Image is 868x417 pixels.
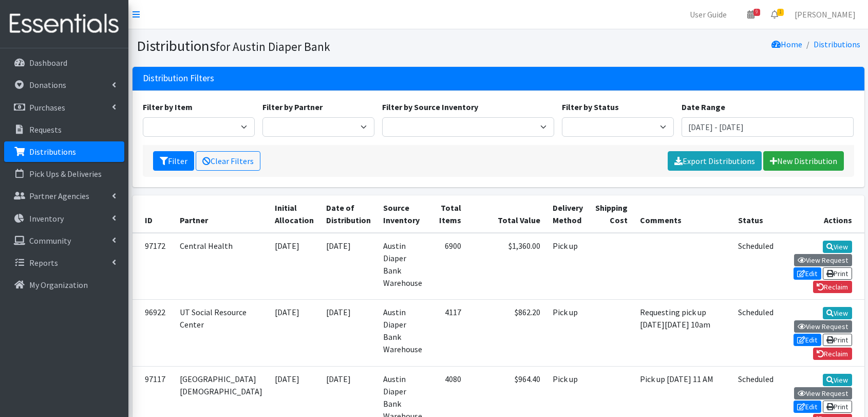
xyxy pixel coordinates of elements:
td: [DATE] [269,233,320,300]
p: Partner Agencies [29,191,89,201]
img: HumanEssentials [4,7,124,41]
th: Comments [634,195,732,233]
p: Donations [29,80,66,90]
a: Home [771,39,802,49]
a: New Distribution [763,151,844,171]
a: View Request [794,320,852,333]
th: Partner [174,195,269,233]
td: 96922 [133,300,174,366]
th: Source Inventory [377,195,428,233]
p: Distributions [29,147,76,157]
th: Date of Distribution [320,195,377,233]
th: Initial Allocation [269,195,320,233]
a: Print [823,334,852,346]
input: January 1, 2011 - December 31, 2011 [682,117,854,137]
td: UT Social Resource Center [174,300,269,366]
p: My Organization [29,280,88,290]
td: [DATE] [320,300,377,366]
th: Actions [780,195,864,233]
a: Community [4,230,124,251]
a: Export Distributions [668,151,762,171]
td: $862.20 [467,300,546,366]
a: Donations [4,75,124,95]
small: for Austin Diaper Bank [216,39,330,54]
p: Pick Ups & Deliveries [29,169,102,179]
td: 6900 [428,233,467,300]
td: Requesting pick up [DATE][DATE] 10am [634,300,732,366]
th: Delivery Method [546,195,589,233]
a: Dashboard [4,52,124,73]
p: Dashboard [29,58,67,68]
td: Scheduled [732,300,780,366]
a: Reclaim [813,281,852,293]
td: Austin Diaper Bank Warehouse [377,300,428,366]
td: 97172 [133,233,174,300]
a: 1 [763,4,786,25]
a: User Guide [682,4,735,25]
td: Central Health [174,233,269,300]
a: View Request [794,254,852,266]
td: 4117 [428,300,467,366]
a: Purchases [4,97,124,118]
span: 9 [753,9,760,16]
td: Pick up [546,300,589,366]
a: Print [823,401,852,413]
label: Filter by Item [143,101,193,113]
a: Edit [794,401,821,413]
p: Inventory [29,213,64,224]
td: Scheduled [732,233,780,300]
th: Total Value [467,195,546,233]
a: View Request [794,387,852,400]
a: Inventory [4,208,124,229]
span: 1 [777,9,784,16]
a: Edit [794,267,821,280]
h1: Distributions [137,37,495,55]
a: Print [823,267,852,280]
td: $1,360.00 [467,233,546,300]
th: Total Items [428,195,467,233]
a: View [823,374,852,386]
th: Shipping Cost [589,195,634,233]
th: Status [732,195,780,233]
label: Filter by Partner [262,101,323,113]
h3: Distribution Filters [143,73,214,84]
td: [DATE] [320,233,377,300]
button: Filter [153,151,194,171]
label: Date Range [682,101,725,113]
a: My Organization [4,275,124,295]
a: View [823,307,852,319]
a: Reclaim [813,348,852,360]
p: Reports [29,258,58,268]
label: Filter by Source Inventory [382,101,478,113]
p: Purchases [29,102,65,113]
p: Community [29,235,71,246]
a: Partner Agencies [4,186,124,206]
td: Austin Diaper Bank Warehouse [377,233,428,300]
p: Requests [29,124,62,135]
a: View [823,241,852,253]
a: 9 [739,4,763,25]
label: Filter by Status [562,101,619,113]
a: Clear Filters [196,151,260,171]
a: Pick Ups & Deliveries [4,164,124,184]
a: Edit [794,334,821,346]
a: Requests [4,119,124,140]
a: [PERSON_NAME] [786,4,864,25]
td: [DATE] [269,300,320,366]
td: Pick up [546,233,589,300]
a: Reports [4,252,124,273]
a: Distributions [814,39,860,49]
th: ID [133,195,174,233]
a: Distributions [4,141,124,162]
